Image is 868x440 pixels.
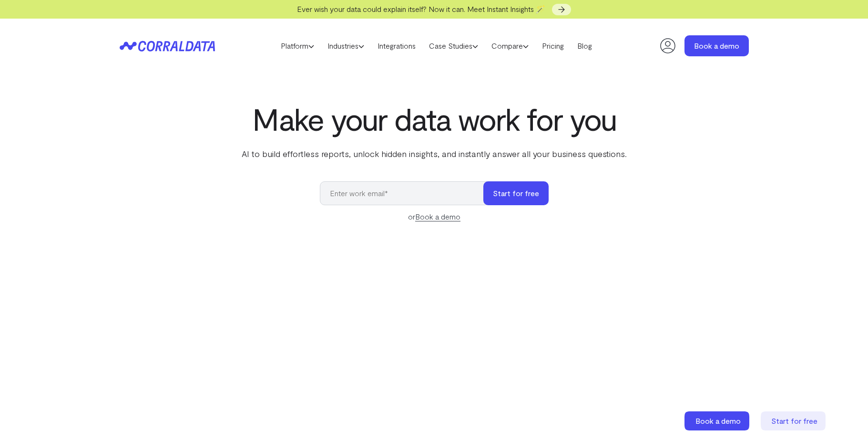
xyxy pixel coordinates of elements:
[297,4,545,13] span: Ever wish your data could explain itself? Now it can. Meet Instant Insights 🪄
[684,411,751,430] a: Book a demo
[320,211,549,222] div: or
[371,39,422,53] a: Integrations
[415,212,460,221] a: Book a demo
[320,181,493,205] input: Enter work email*
[274,39,321,53] a: Platform
[485,39,535,53] a: Compare
[695,416,741,425] span: Book a demo
[483,181,549,205] button: Start for free
[535,39,571,53] a: Pricing
[422,39,485,53] a: Case Studies
[761,411,827,430] a: Start for free
[571,39,599,53] a: Blog
[240,102,629,136] h1: Make your data work for you
[771,416,817,425] span: Start for free
[240,147,629,160] p: AI to build effortless reports, unlock hidden insights, and instantly answer all your business qu...
[321,39,371,53] a: Industries
[684,35,749,56] a: Book a demo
